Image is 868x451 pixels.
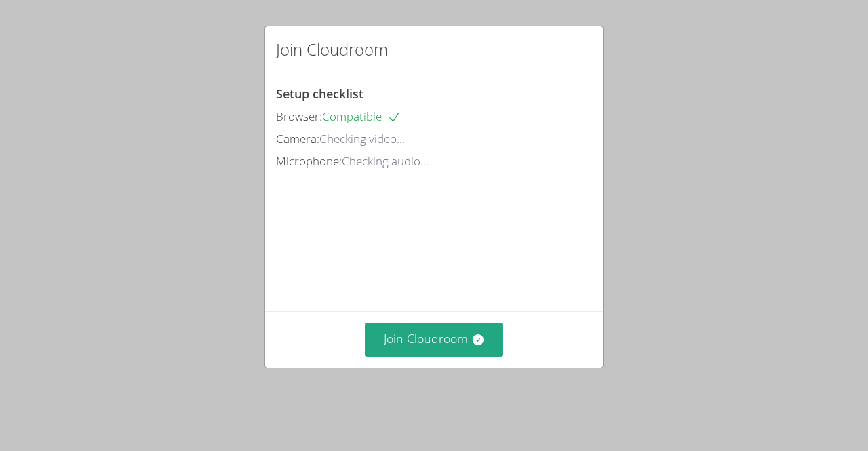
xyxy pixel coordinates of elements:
[276,85,363,102] span: Setup checklist
[276,153,342,169] span: Microphone:
[342,153,429,169] span: Checking audio...
[365,323,504,356] button: Join Cloudroom
[322,109,401,124] span: Compatible
[319,131,405,146] span: Checking video...
[276,109,322,124] span: Browser:
[276,131,319,146] span: Camera:
[276,37,388,62] h2: Join Cloudroom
